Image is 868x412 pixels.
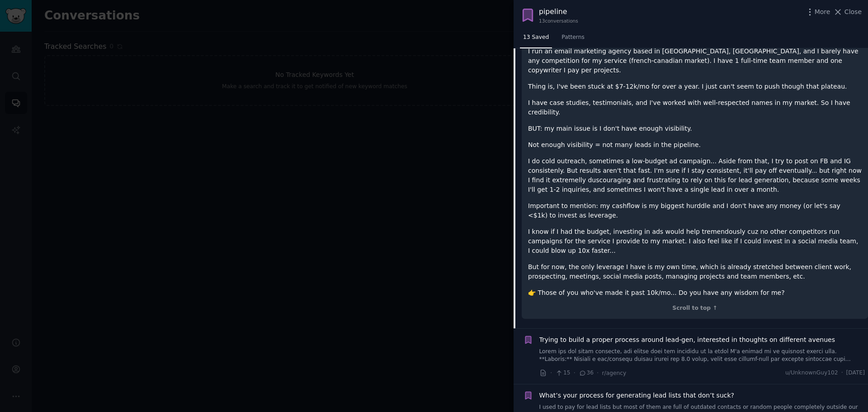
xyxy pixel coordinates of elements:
[528,201,862,220] p: Important to mention: my cashflow is my biggest hurddle and I don't have any money (or let's say ...
[833,7,862,17] button: Close
[602,370,627,376] span: r/agency
[528,124,862,133] p: BUT: my main issue is I don't have enough visibility.
[815,7,830,17] span: More
[579,369,594,377] span: 36
[528,82,862,91] p: Thing is, I've been stuck at $7-12k/mo for over a year. I just can't seem to push though that pla...
[844,7,862,17] span: Close
[846,369,865,377] span: [DATE]
[550,368,552,378] span: ·
[597,368,599,378] span: ·
[574,368,576,378] span: ·
[558,30,587,49] a: Patterns
[528,156,862,194] p: I do cold outreach, sometimes a low-budget ad campaign... Aside from that, I try to post on FB an...
[539,335,835,345] a: Trying to build a proper process around lead-gen, interested in thoughts on different avenues
[561,33,584,42] span: Patterns
[528,140,862,150] p: Not enough visibility = not many leads in the pipeline.
[528,98,862,117] p: I have case studies, testimonials, and I've worked with well-respected names in my market. So I h...
[539,6,578,18] div: pipeline
[520,30,552,49] a: 13 Saved
[528,47,862,75] p: I run an email marketing agency based in [GEOGRAPHIC_DATA], [GEOGRAPHIC_DATA], and I barely have ...
[841,369,843,377] span: ·
[539,391,735,400] a: What’s your process for generating lead lists that don’t suck?
[528,304,862,313] div: Scroll to top ↑
[528,262,862,281] p: But for now, the only leverage I have is my own time, which is already stretched between client w...
[528,288,862,298] p: 👉 Those of you who've made it past 10k/mo... Do you have any wisdom for me?
[805,7,830,17] button: More
[785,369,838,377] span: u/UnknownGuy102
[523,33,549,42] span: 13 Saved
[539,18,578,24] div: 13 conversation s
[528,227,862,256] p: I know if I had the budget, investing in ads would help tremendously cuz no other competitors run...
[555,369,570,377] span: 15
[539,348,865,364] a: Lorem ips dol sitam consecte, adi elitse doei tem incididu ut la etdol M'a enimad mi ve quisnost ...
